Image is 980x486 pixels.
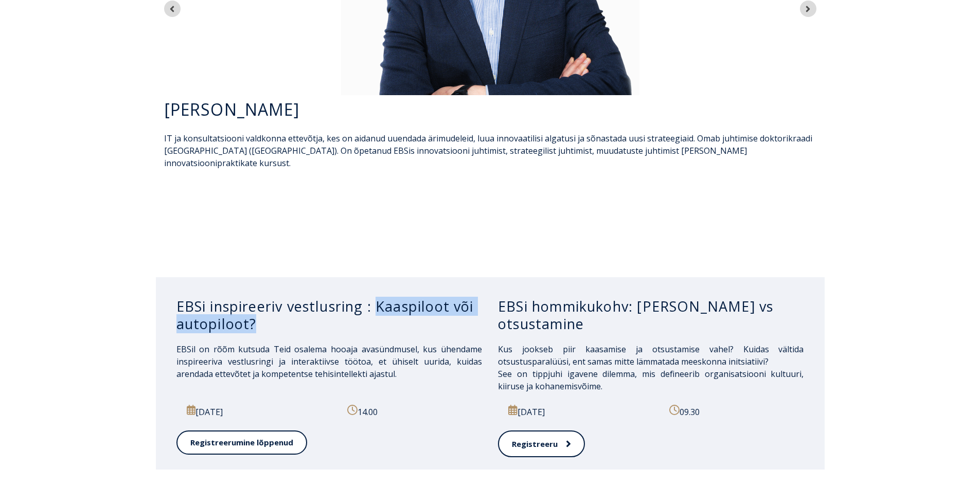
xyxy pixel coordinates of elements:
p: [DATE] [508,405,633,418]
h3: EBSi inspireeriv vestlusring : Kaaspiloot või autopiloot? [176,298,482,333]
button: Next slide [800,1,816,17]
p: 14.00 [347,405,472,418]
p: [DATE] [187,405,311,418]
h3: [PERSON_NAME] [164,99,816,120]
p: IT ja konsultatsiooni valdkonna ettevõtja, kes on aidanud uuendada ärimudeleid, luua innovaatilis... [164,132,816,169]
button: Previous slide [164,1,181,17]
h3: EBSi hommikukohv: [PERSON_NAME] vs otsustamine [498,298,804,333]
button: Registreerumine lõppenud [176,430,307,455]
p: 09.30 [669,405,794,418]
a: Registreeru [498,430,585,458]
span: See on tippjuhi igavene dilemma, mis defineerib organisatsiooni kultuuri, kiiruse ja kohanemisvõime. [498,368,804,392]
span: EBSil on rõõm kutsuda Teid osalema hooaja avasündmusel, kus ühendame inspireeriva vestlusringi ja... [176,344,482,380]
span: Kus jookseb piir kaasamise ja otsustamise vahel? Kuidas vältida otsustusparalüüsi, ent samas mitt... [498,344,804,367]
